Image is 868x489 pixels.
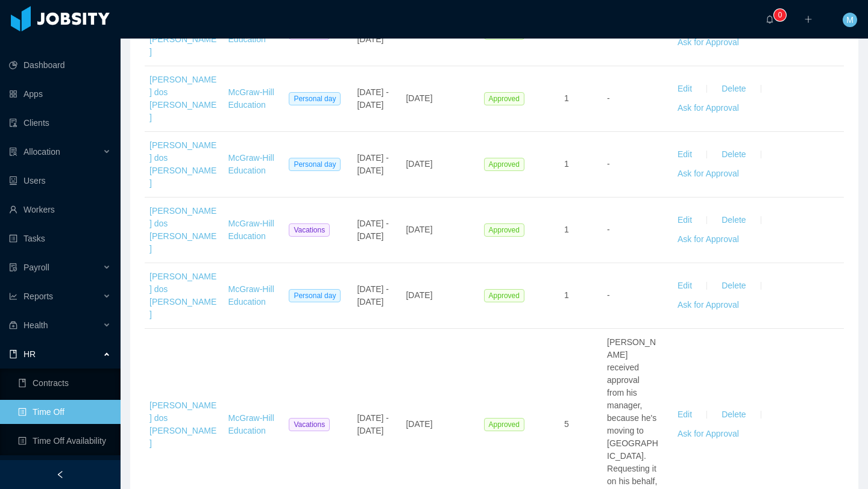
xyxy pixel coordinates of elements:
span: [DATE] [406,93,432,103]
a: [PERSON_NAME] dos [PERSON_NAME] [149,400,216,448]
a: McGraw-Hill Education [228,219,274,241]
span: Vacations [289,418,330,431]
i: icon: solution [9,148,17,156]
a: icon: profileTime Off [18,400,111,424]
a: icon: robotUsers [9,169,111,193]
span: HR [24,349,36,359]
button: Edit [668,211,702,230]
span: 1 [564,159,569,169]
span: - [607,93,610,103]
a: [PERSON_NAME] dos [PERSON_NAME] [149,75,216,122]
button: Ask for Approval [668,164,749,184]
span: Approved [484,289,524,302]
span: [DATE] [406,290,432,300]
span: Approved [484,92,524,105]
button: Delete [712,211,755,230]
i: icon: left [56,470,64,479]
span: Approved [484,158,524,171]
button: Ask for Approval [668,230,749,249]
a: icon: profileTime Off Availability [18,429,111,453]
span: [DATE] - [DATE] [357,87,389,110]
span: [DATE] - [DATE] [357,219,389,241]
a: McGraw-Hill Education [228,22,274,44]
span: M [846,13,854,27]
button: Delete [712,79,755,99]
a: McGraw-Hill Education [228,153,274,175]
a: [PERSON_NAME] dos [PERSON_NAME] [149,140,216,188]
button: Ask for Approval [668,296,749,315]
span: [DATE] - [DATE] [357,153,389,175]
button: Ask for Approval [668,33,749,52]
button: Edit [668,276,702,296]
span: [DATE] [406,159,432,169]
a: [PERSON_NAME] dos [PERSON_NAME] [149,206,216,254]
span: [DATE] [406,225,432,234]
span: Personal day [289,158,341,171]
span: Health [24,320,48,330]
button: Edit [668,145,702,164]
span: 1 [564,93,569,103]
a: McGraw-Hill Education [228,413,274,435]
span: Approved [484,418,524,431]
button: Ask for Approval [668,425,749,444]
span: 5 [564,419,569,429]
span: 1 [564,225,569,234]
a: [PERSON_NAME] dos [PERSON_NAME] [149,272,216,319]
span: - [607,159,610,169]
a: icon: profileTasks [9,226,111,251]
i: icon: line-chart [9,292,17,301]
a: McGraw-Hill Education [228,284,274,307]
span: [DATE] - [DATE] [357,413,389,435]
span: Reports [24,291,53,301]
span: Personal day [289,92,341,105]
span: Personal day [289,289,341,302]
span: Payroll [24,263,49,272]
span: Allocation [24,147,60,157]
button: Delete [712,145,755,164]
a: icon: userWorkers [9,198,111,222]
button: Delete [712,405,755,425]
i: icon: file-protect [9,263,17,272]
span: - [607,225,610,234]
span: Approved [484,223,524,237]
a: [PERSON_NAME] dos [PERSON_NAME] [149,9,216,57]
button: Delete [712,276,755,296]
a: icon: pie-chartDashboard [9,53,111,77]
span: [DATE] - [DATE] [357,284,389,307]
span: [DATE] [406,419,432,429]
i: icon: book [9,350,17,358]
i: icon: medicine-box [9,321,17,329]
button: Edit [668,405,702,425]
a: icon: appstoreApps [9,82,111,106]
a: McGraw-Hill Education [228,87,274,110]
a: icon: auditClients [9,111,111,135]
span: [DATE] - [DATE] [357,22,389,44]
a: icon: bookContracts [18,371,111,395]
span: - [607,290,610,300]
button: Edit [668,79,702,99]
button: Ask for Approval [668,99,749,118]
span: Vacations [289,223,330,237]
span: 1 [564,290,569,300]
